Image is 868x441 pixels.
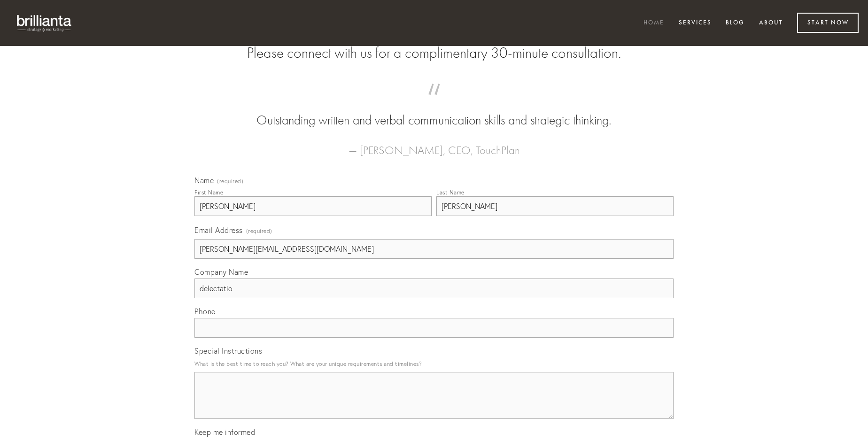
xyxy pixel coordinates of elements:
[436,189,465,196] div: Last Name
[194,267,248,277] span: Company Name
[753,15,789,31] a: About
[637,15,670,31] a: Home
[209,93,659,111] span: “
[194,357,674,370] p: What is the best time to reach you? What are your unique requirements and timelines?
[194,44,674,62] h2: Please connect with us for a complimentary 30-minute consultation.
[673,15,718,31] a: Services
[797,13,859,33] a: Start Now
[194,225,243,235] span: Email Address
[194,307,216,316] span: Phone
[246,224,272,237] span: (required)
[194,176,214,185] span: Name
[720,15,751,31] a: Blog
[194,346,262,356] span: Special Instructions
[9,9,80,37] img: brillianta - research, strategy, marketing
[209,130,659,160] figcaption: — [PERSON_NAME], CEO, TouchPlan
[194,189,223,196] div: First Name
[194,427,255,437] span: Keep me informed
[217,178,243,184] span: (required)
[209,93,659,130] blockquote: Outstanding written and verbal communication skills and strategic thinking.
